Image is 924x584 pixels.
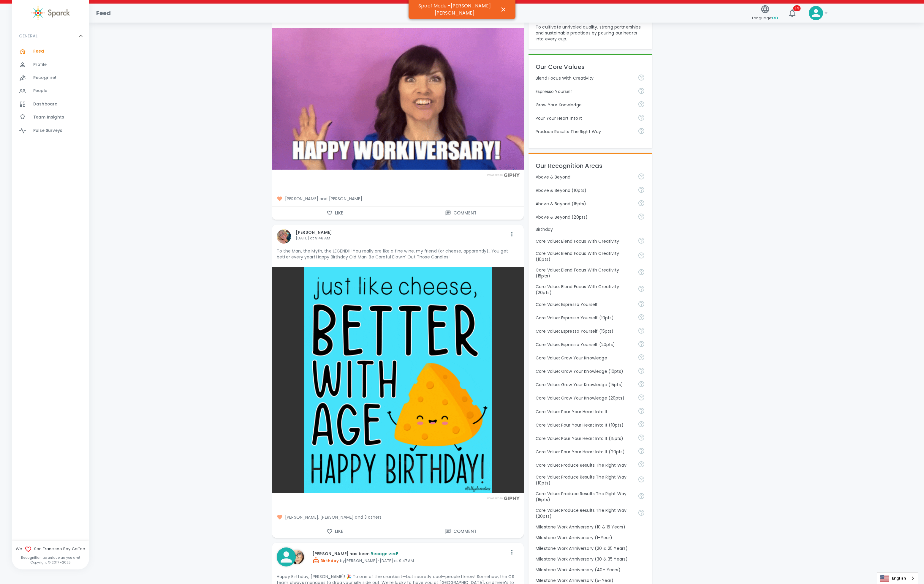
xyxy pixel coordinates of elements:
[536,24,645,42] p: To cultivate unrivaled quality, strong partnerships and sustainable practices by pouring our hear...
[638,367,645,374] svg: Follow your curiosity and learn together
[536,174,633,180] p: Above & Beyond
[12,6,89,20] a: Sparck logo
[33,101,58,107] span: Dashboard
[486,496,521,500] img: Powered by GIPHY
[638,252,645,259] svg: Achieve goals today and innovate for tomorrow
[638,421,645,428] svg: Come to work to make a difference in your own way
[638,381,645,388] svg: Follow your curiosity and learn together
[785,6,799,20] button: 14
[536,214,633,220] p: Above & Beyond (20pts)
[536,535,645,541] p: Milestone Work Anniversary (1-Year)
[31,6,70,20] img: Sparck logo
[12,71,89,84] a: Recognize!
[277,196,519,202] span: [PERSON_NAME] and [PERSON_NAME]
[536,302,633,307] p: Core Value: Espresso Yourself
[536,315,633,321] p: Core Value: Espresso Yourself (10pts)
[638,447,645,454] svg: Come to work to make a difference in your own way
[877,572,918,584] div: Language
[536,62,645,72] p: Our Core Values
[536,328,633,334] p: Core Value: Espresso Yourself (15pts)
[33,48,44,54] span: Feed
[290,550,304,564] img: Picture of Favi Ruiz
[638,476,645,483] svg: Find success working together and doing the right thing
[536,284,633,296] p: Core Value: Blend Focus With Creativity (20pts)
[877,572,918,584] aside: Language selected: English
[312,551,507,557] p: [PERSON_NAME] has been
[12,58,89,71] a: Profile
[536,368,633,374] p: Core Value: Grow Your Knowledge (10pts)
[536,89,633,94] p: Espresso Yourself
[536,238,633,244] p: Core Value: Blend Focus With Creativity
[536,556,645,562] p: Milestone Work Anniversary (30 & 35 Years)
[536,250,633,262] p: Core Value: Blend Focus With Creativity (10pts)
[12,111,89,124] a: Team Insights
[96,8,111,18] h1: Feed
[536,524,645,530] p: Milestone Work Anniversary (10 & 15 Years)
[536,201,633,207] p: Above & Beyond (15pts)
[536,567,645,573] p: Milestone Work Anniversary (40+ Years)
[536,409,633,415] p: Core Value: Pour Your Heart Into It
[750,3,780,24] button: Language:en
[272,207,398,219] button: Like
[536,382,633,388] p: Core Value: Grow Your Knowledge (15pts)
[536,355,633,361] p: Core Value: Grow Your Knowledge
[312,557,507,564] p: by [PERSON_NAME] • [DATE] at 9:47 AM
[793,5,801,11] span: 14
[536,226,645,232] p: Birthday
[536,129,633,135] p: Produce Results The Right Way
[638,127,645,135] svg: Find success working together and doing the right thing
[272,525,398,538] button: Like
[536,342,633,348] p: Core Value: Espresso Yourself (20pts)
[12,45,89,58] a: Feed
[12,546,89,553] span: We San Francisco Bay Coffee
[12,84,89,97] a: People
[12,98,89,111] a: Dashboard
[398,525,524,538] button: Comment
[33,62,47,68] span: Profile
[296,235,507,241] p: [DATE] at 9:48 AM
[277,248,519,260] p: To the Man, the Myth, the LEGEND!!! You really are like a fine wine, my friend (or cheese, appare...
[536,491,633,503] p: Core Value: Produce Results The Right Way (15pts)
[536,449,633,455] p: Core Value: Pour Your Heart Into It (20pts)
[638,87,645,94] svg: Share your voice and your ideas
[33,88,47,94] span: People
[877,573,918,584] a: English
[638,407,645,414] svg: Come to work to make a difference in your own way
[638,186,645,193] svg: For going above and beyond!
[33,128,62,134] span: Pulse Surveys
[638,493,645,500] svg: Find success working together and doing the right thing
[12,45,89,140] div: GENERAL
[638,213,645,220] svg: For going above and beyond!
[638,354,645,361] svg: Follow your curiosity and learn together
[638,269,645,276] svg: Achieve goals today and innovate for tomorrow
[638,461,645,468] svg: Find success working together and doing the right thing
[12,124,89,137] div: Pulse Surveys
[536,545,645,551] p: Milestone Work Anniversary (20 & 25 Years)
[638,74,645,81] svg: Achieve goals today and innovate for tomorrow
[536,507,633,519] p: Core Value: Produce Results The Right Way (20pts)
[33,114,64,120] span: Team Insights
[752,14,778,22] span: Language:
[33,75,56,81] span: Recognize!
[277,229,291,244] img: Picture of Emily Eaton
[536,435,633,441] p: Core Value: Pour Your Heart Into It (15pts)
[19,33,37,39] p: GENERAL
[312,558,339,564] span: Birthday
[536,395,633,401] p: Core Value: Grow Your Knowledge (20pts)
[638,340,645,348] svg: Share your voice and your ideas
[638,200,645,207] svg: For going above and beyond!
[638,300,645,307] svg: Share your voice and your ideas
[638,327,645,334] svg: Share your voice and your ideas
[638,114,645,121] svg: Come to work to make a difference in your own way
[638,394,645,401] svg: Follow your curiosity and learn together
[536,577,645,583] p: Milestone Work Anniversary (5-Year)
[12,27,89,45] div: GENERAL
[12,560,89,565] p: Copyright © 2017 - 2025
[638,101,645,108] svg: Follow your curiosity and learn together
[536,267,633,279] p: Core Value: Blend Focus With Creativity (15pts)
